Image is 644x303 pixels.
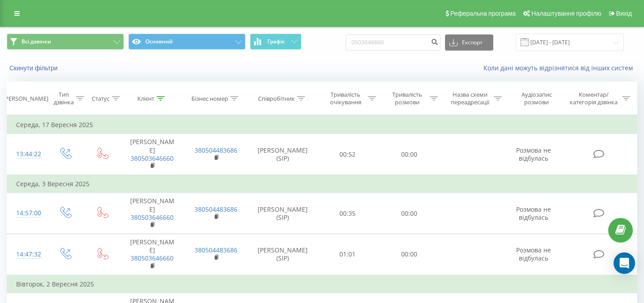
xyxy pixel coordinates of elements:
span: Вихід [616,10,632,17]
td: 00:00 [378,193,440,234]
div: 14:57:00 [16,205,38,222]
td: Середа, 17 Вересня 2025 [7,116,637,134]
td: Вівторок, 2 Вересня 2025 [7,275,637,293]
a: 380504483686 [195,205,237,213]
a: 380504483686 [195,146,237,154]
td: [PERSON_NAME] (SIP) [248,234,317,275]
input: Пошук за номером [346,34,441,51]
span: Розмова не відбулась [516,146,551,162]
div: Open Intercom Messenger [614,252,635,274]
button: Графік [250,34,301,50]
td: 00:35 [317,193,379,234]
a: 380504483686 [195,246,237,254]
td: 00:00 [378,134,440,175]
div: 14:47:32 [16,246,38,263]
span: Розмова не відбулась [516,205,551,222]
div: Тривалість розмови [386,91,428,106]
button: Основний [128,34,246,50]
td: Середа, 3 Вересня 2025 [7,175,637,193]
div: Бізнес номер [191,95,228,102]
div: Тип дзвінка [54,91,74,106]
button: Всі дзвінки [7,34,124,50]
button: Скинути фільтри [7,64,62,72]
td: [PERSON_NAME] [120,134,184,175]
td: 00:00 [378,234,440,275]
div: Клієнт [137,95,154,102]
div: [PERSON_NAME] [3,95,48,102]
div: Назва схеми переадресації [448,91,491,106]
div: Аудіозапис розмови [512,91,561,106]
a: 380503646660 [131,213,174,222]
td: [PERSON_NAME] (SIP) [248,193,317,234]
a: 380503646660 [131,154,174,162]
td: [PERSON_NAME] (SIP) [248,134,317,175]
span: Налаштування профілю [531,10,601,17]
a: 380503646660 [131,254,174,262]
td: 01:01 [317,234,379,275]
td: 00:52 [317,134,379,175]
span: Розмова не відбулась [516,246,551,262]
div: Тривалість очікування [325,91,366,106]
button: Експорт [445,34,493,51]
div: Статус [92,95,110,102]
div: Співробітник [258,95,295,102]
div: Коментар/категорія дзвінка [568,91,620,106]
td: [PERSON_NAME] [120,193,184,234]
td: [PERSON_NAME] [120,234,184,275]
span: Всі дзвінки [21,38,51,45]
div: 13:44:22 [16,145,38,163]
span: Графік [267,38,285,45]
a: Коли дані можуть відрізнятися вiд інших систем [483,64,637,72]
span: Реферальна програма [450,10,516,17]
